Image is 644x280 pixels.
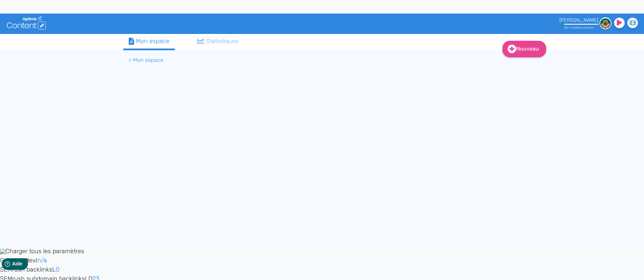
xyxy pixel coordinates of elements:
span: I [36,257,37,264]
a: n/a [37,257,47,264]
a: Mon espace [123,34,175,50]
a: Nouveau [502,41,546,57]
img: 9e1f83979ed481a10b9378a5bbf7f946 [600,17,611,29]
span: L [52,266,56,273]
div: Mon espace [129,37,169,46]
nav: breadcrumb [123,52,463,68]
div: [PERSON_NAME] [559,17,598,23]
div: Statistiques [197,37,239,46]
span: s [578,25,580,30]
a: 0 [56,266,59,273]
a: Statistiques [192,34,244,49]
small: 22 crédit restant [564,25,594,30]
span: Charger tous les paramètres [5,247,84,255]
li: > Mon espace [129,56,163,64]
span: s [592,25,594,30]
